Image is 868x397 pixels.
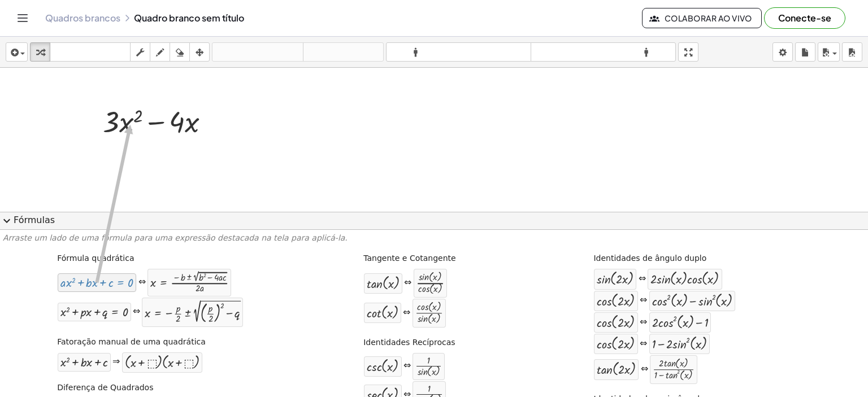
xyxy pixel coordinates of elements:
[403,359,411,373] font: ⇔
[53,47,128,58] font: teclado
[640,315,647,329] font: ⇔
[14,9,32,27] button: Alternar navegação
[133,304,140,319] font: ⇔
[303,42,384,62] button: refazer
[593,254,706,263] font: Identidades de ângulo duplo
[50,42,131,62] button: teclado
[386,42,531,62] button: formato_tamanho
[641,362,648,376] font: ⇔
[778,12,831,24] font: Conecte-se
[45,12,120,24] font: Quadros brancos
[112,355,120,369] font: ⇒
[640,293,647,307] font: ⇔
[764,7,845,29] button: Conecte-se
[45,12,120,24] a: Quadros brancos
[215,47,301,58] font: desfazer
[665,13,752,23] font: Colaborar ao vivo
[639,272,646,286] font: ⇔
[57,254,134,263] font: Fórmula quadrática
[533,47,673,58] font: formato_tamanho
[531,42,676,62] button: formato_tamanho
[138,275,146,289] font: ⇔
[363,254,455,263] font: Tangente e Cotangente
[212,42,303,62] button: desfazer
[363,338,455,347] font: Identidades Recíprocas
[57,383,153,392] font: Diferença de Quadrados
[404,276,411,290] font: ⇔
[640,337,647,351] font: ⇔
[403,306,410,320] font: ⇔
[3,233,348,242] font: Arraste um lado de uma fórmula para uma expressão destacada na tela para aplicá-la.
[306,47,381,58] font: refazer
[389,47,528,58] font: formato_tamanho
[642,8,762,28] button: Colaborar ao vivo
[14,215,55,225] font: Fórmulas
[57,337,206,346] font: Fatoração manual de uma quadrática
